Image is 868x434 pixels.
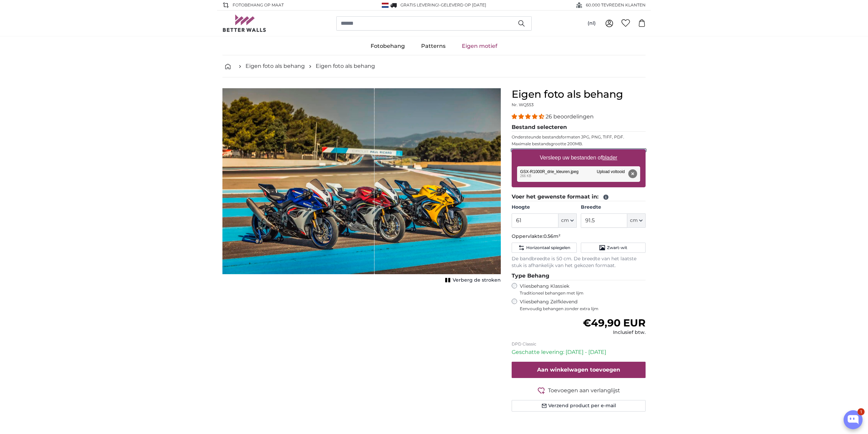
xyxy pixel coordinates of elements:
label: Vliesbehang Zelfklevend [520,299,646,312]
span: - [439,2,486,7]
button: Zwart-wit [581,243,646,253]
a: Eigen foto als behang [316,62,375,70]
button: Aan winkelwagen toevoegen [512,362,646,378]
label: Vliesbehang Klassiek [520,283,633,296]
span: GRATIS levering! [400,2,439,7]
a: Fotobehang [362,37,413,55]
legend: Type Behang [512,272,646,280]
span: Geleverd op [DATE] [441,2,486,7]
a: Eigen foto als behang [245,62,305,70]
img: Betterwalls [222,15,267,32]
span: Zwart-wit [607,245,627,250]
span: Traditioneel behangen met lijm [520,290,633,296]
button: Horizontaal spiegelen [512,243,576,253]
span: 60.000 TEVREDEN KLANTEN [586,2,646,8]
p: Oppervlakte: [512,233,646,240]
p: Ondersteunde bestandsformaten JPG, PNG, TIFF, PDF. [512,134,646,140]
label: Breedte [581,204,646,211]
button: cm [627,213,646,228]
span: €49,90 EUR [583,317,646,329]
span: 0.56m² [544,233,560,239]
span: cm [561,217,569,224]
div: 1 [857,408,865,415]
u: blader [602,155,617,161]
p: DPD Classic [512,341,646,347]
legend: Bestand selecteren [512,123,646,132]
span: FOTOBEHANG OP MAAT [233,2,284,8]
button: Toevoegen aan verlanglijst [512,386,646,395]
span: Toevoegen aan verlanglijst [548,386,620,395]
p: De bandbreedte is 50 cm. De breedte van het laatste stuk is afhankelijk van het gekozen formaat. [512,256,646,269]
label: Versleep uw bestanden of [537,151,620,165]
span: Aan winkelwagen toevoegen [537,366,620,373]
span: 26 beoordelingen [546,113,594,120]
span: 4.54 stars [512,113,546,120]
h1: Eigen foto als behang [512,88,646,100]
span: cm [630,217,638,224]
span: Horizontaal spiegelen [526,245,570,250]
a: Eigen motief [454,37,506,55]
p: Geschatte levering: [DATE] - [DATE] [512,348,646,356]
div: Inclusief btw. [583,329,646,336]
label: Hoogte [512,204,576,211]
button: Verberg de stroken [443,276,501,285]
button: Verzend product per e-mail [512,400,646,412]
span: Eenvoudig behangen zonder extra lijm [520,306,646,312]
div: 1 of 1 [222,88,501,285]
nav: breadcrumbs [222,55,646,77]
button: cm [558,213,577,228]
span: Verberg de stroken [453,277,501,284]
button: Open chatbox [844,410,863,429]
button: (nl) [582,17,601,30]
p: Maximale bestandsgrootte 200MB. [512,141,646,147]
span: Nr. WQ553 [512,102,534,107]
legend: Voer het gewenste formaat in: [512,193,646,201]
img: Nederland [382,3,389,8]
a: Patterns [413,37,454,55]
